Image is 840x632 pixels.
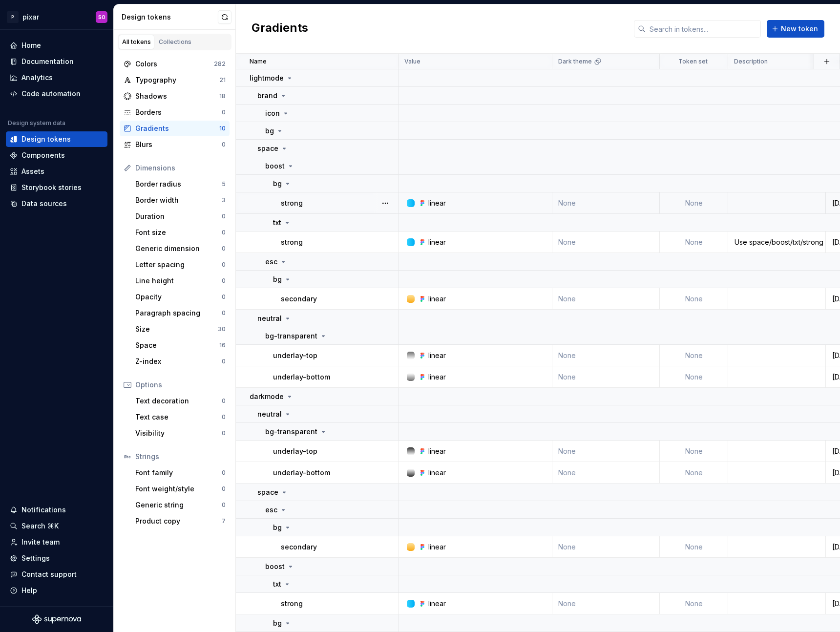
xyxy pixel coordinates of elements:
td: None [660,366,728,388]
td: None [552,441,660,462]
div: 0 [222,397,226,405]
div: Letter spacing [135,260,222,270]
div: 16 [219,341,226,349]
button: New token [767,20,824,38]
button: PpixarSO [2,6,111,27]
div: Design system data [8,119,65,127]
div: linear [428,446,446,456]
td: None [660,593,728,614]
div: 0 [222,309,226,317]
h2: Gradients [252,20,308,38]
p: underlay-bottom [273,468,330,478]
a: Invite team [6,534,107,550]
a: Border radius5 [131,176,230,192]
div: Home [21,41,41,50]
p: space [257,487,278,497]
a: Product copy7 [131,513,230,529]
p: bg [273,618,282,628]
div: 7 [222,517,226,525]
a: Generic dimension0 [131,241,230,256]
p: darkmode [250,392,284,401]
td: None [552,345,660,366]
p: Token set [678,58,708,65]
div: 10 [219,125,226,132]
svg: Supernova Logo [32,614,81,624]
div: linear [428,198,446,208]
div: Storybook stories [21,183,82,192]
div: 0 [222,108,226,116]
a: Colors282 [120,56,230,72]
td: None [660,345,728,366]
a: Paragraph spacing0 [131,305,230,321]
p: space [257,144,278,153]
div: 18 [219,92,226,100]
p: bg-transparent [265,427,317,437]
a: Border width3 [131,192,230,208]
div: Data sources [21,199,67,209]
td: None [552,593,660,614]
div: SO [98,13,105,21]
p: icon [265,108,280,118]
p: brand [257,91,277,101]
div: All tokens [122,38,151,46]
div: 0 [222,413,226,421]
div: Font family [135,468,222,478]
p: underlay-top [273,351,317,360]
a: Visibility0 [131,425,230,441]
div: 0 [222,277,226,285]
div: linear [428,542,446,552]
div: pixar [22,12,39,22]
td: None [660,536,728,558]
input: Search in tokens... [646,20,761,38]
div: 0 [222,229,226,236]
div: Shadows [135,91,219,101]
div: Code automation [21,89,81,99]
td: None [552,288,660,310]
div: Components [21,150,65,160]
a: Blurs0 [120,137,230,152]
a: Size30 [131,321,230,337]
div: linear [428,468,446,478]
div: Typography [135,75,219,85]
p: Description [734,58,768,65]
td: None [660,462,728,484]
div: 0 [222,358,226,365]
a: Storybook stories [6,180,107,195]
div: 0 [222,293,226,301]
a: Z-index0 [131,354,230,369]
p: boost [265,562,285,571]
a: Settings [6,550,107,566]
div: Line height [135,276,222,286]
div: Contact support [21,569,77,579]
div: 21 [219,76,226,84]
div: P [7,11,19,23]
div: linear [428,294,446,304]
p: neutral [257,409,282,419]
div: 5 [222,180,226,188]
p: esc [265,505,277,515]
div: Invite team [21,537,60,547]
div: Analytics [21,73,53,83]
a: Borders0 [120,105,230,120]
div: Strings [135,452,226,462]
div: Borders [135,107,222,117]
a: Text decoration0 [131,393,230,409]
div: Notifications [21,505,66,515]
a: Text case0 [131,409,230,425]
div: Settings [21,553,50,563]
div: Documentation [21,57,74,66]
div: 30 [218,325,226,333]
div: 0 [222,501,226,509]
div: Collections [159,38,191,46]
a: Letter spacing0 [131,257,230,273]
a: Font weight/style0 [131,481,230,497]
div: Product copy [135,516,222,526]
p: bg [273,523,282,532]
div: Blurs [135,140,222,149]
div: Gradients [135,124,219,133]
td: None [660,288,728,310]
div: Options [135,380,226,390]
div: Z-index [135,357,222,366]
div: 0 [222,141,226,148]
p: Value [404,58,420,65]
